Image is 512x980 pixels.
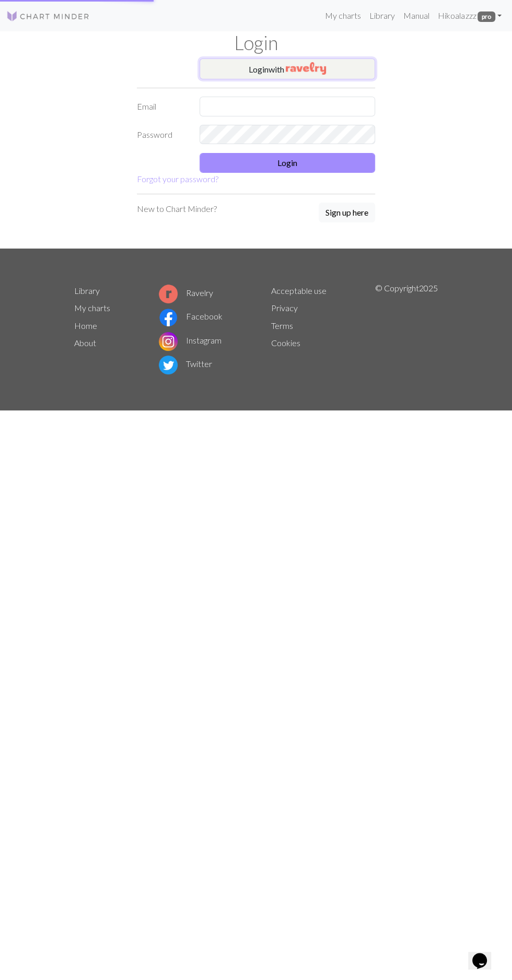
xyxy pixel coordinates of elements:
label: Password [131,125,193,145]
a: Sign up here [319,203,375,223]
a: Cookies [271,338,300,348]
a: Acceptable use [271,286,327,296]
a: My charts [74,303,110,313]
a: Forgot your password? [137,174,218,184]
a: Facebook [159,311,223,321]
p: © Copyright 2025 [375,282,438,377]
a: Home [74,321,97,330]
img: Ravelry logo [159,285,178,303]
a: Hikoalazzz pro [434,5,506,26]
button: Sign up here [319,203,375,222]
img: Twitter logo [159,356,178,374]
a: Instagram [159,335,222,345]
img: Ravelry [286,62,326,75]
a: Privacy [271,303,298,313]
label: Email [131,97,193,116]
img: Logo [6,10,90,22]
a: Terms [271,321,293,330]
a: Twitter [159,359,212,369]
img: Facebook logo [159,308,178,327]
iframe: chat widget [468,938,502,970]
h1: Login [68,31,444,54]
img: Instagram logo [159,332,178,351]
span: pro [478,11,495,22]
a: Library [365,5,399,26]
button: Login [200,153,375,173]
a: Ravelry [159,288,213,298]
a: About [74,338,96,348]
a: Library [74,286,100,296]
p: New to Chart Minder? [137,203,217,215]
button: Loginwith [200,58,375,79]
a: Manual [399,5,434,26]
a: My charts [321,5,365,26]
